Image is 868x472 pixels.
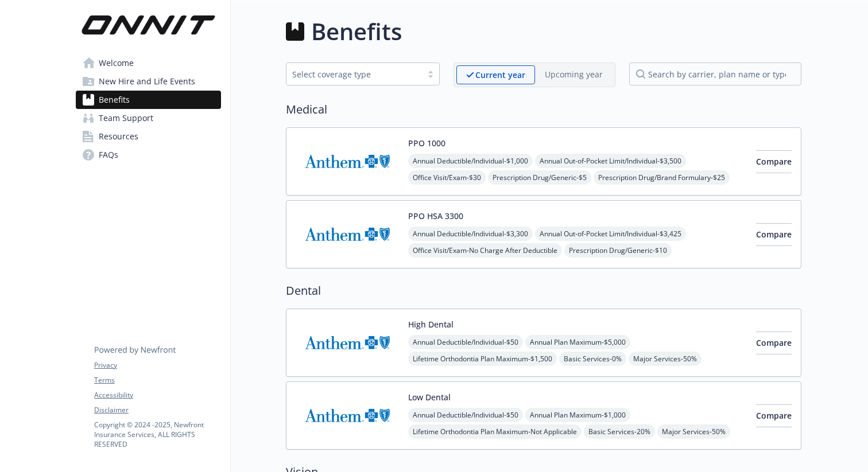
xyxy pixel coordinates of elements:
span: Annual Deductible/Individual - $1,000 [408,154,533,168]
img: Anthem Blue Cross carrier logo [296,137,399,186]
span: Upcoming year [535,65,613,84]
span: Resources [99,127,138,146]
img: Anthem Blue Cross carrier logo [296,391,399,440]
a: FAQs [76,146,221,164]
span: Annual Deductible/Individual - $50 [408,408,523,422]
span: Compare [756,156,792,167]
p: Copyright © 2024 - 2025 , Newfront Insurance Services, ALL RIGHTS RESERVED [94,420,220,449]
img: Anthem Blue Cross carrier logo [296,318,399,367]
span: Major Services - 50% [657,424,730,439]
img: Anthem Blue Cross carrier logo [296,210,399,259]
a: New Hire and Life Events [76,72,221,91]
span: Lifetime Orthodontia Plan Maximum - Not Applicable [408,424,582,439]
button: Compare [756,223,792,246]
button: Compare [756,404,792,427]
h1: Benefits [311,14,402,49]
a: Resources [76,127,221,146]
span: Welcome [99,54,134,72]
span: Annual Out-of-Pocket Limit/Individual - $3,425 [535,227,686,241]
div: Select coverage type [292,68,416,80]
h2: Medical [286,101,801,118]
a: Welcome [76,54,221,72]
span: Lifetime Orthodontia Plan Maximum - $1,500 [408,352,557,366]
span: New Hire and Life Events [99,72,195,91]
a: Privacy [94,360,220,370]
a: Team Support [76,109,221,127]
span: FAQs [99,146,118,164]
p: Upcoming year [545,68,603,80]
span: Annual Deductible/Individual - $50 [408,335,523,349]
h2: Dental [286,282,801,299]
span: Annual Deductible/Individual - $3,300 [408,227,533,241]
a: Disclaimer [94,405,220,415]
span: Basic Services - 0% [559,352,626,366]
span: Compare [756,337,792,348]
button: Low Dental [408,391,451,403]
p: Current year [475,69,525,81]
span: Annual Plan Maximum - $1,000 [525,408,630,422]
span: Annual Out-of-Pocket Limit/Individual - $3,500 [535,154,686,168]
span: Benefits [99,91,130,109]
input: search by carrier, plan name or type [629,63,801,85]
a: Benefits [76,91,221,109]
button: Compare [756,150,792,173]
span: Annual Plan Maximum - $5,000 [525,335,630,349]
span: Compare [756,229,792,240]
button: Compare [756,331,792,354]
span: Basic Services - 20% [584,424,655,439]
span: Team Support [99,109,153,127]
span: Major Services - 50% [629,352,702,366]
span: Compare [756,410,792,421]
button: PPO HSA 3300 [408,210,463,222]
a: Accessibility [94,390,220,400]
button: PPO 1000 [408,137,445,149]
span: Prescription Drug/Brand Formulary - $25 [594,170,730,185]
span: Office Visit/Exam - $30 [408,170,486,185]
a: Terms [94,375,220,385]
button: High Dental [408,318,454,330]
span: Prescription Drug/Generic - $10 [564,243,672,258]
span: Office Visit/Exam - No Charge After Deductible [408,243,562,258]
span: Prescription Drug/Generic - $5 [488,170,591,185]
